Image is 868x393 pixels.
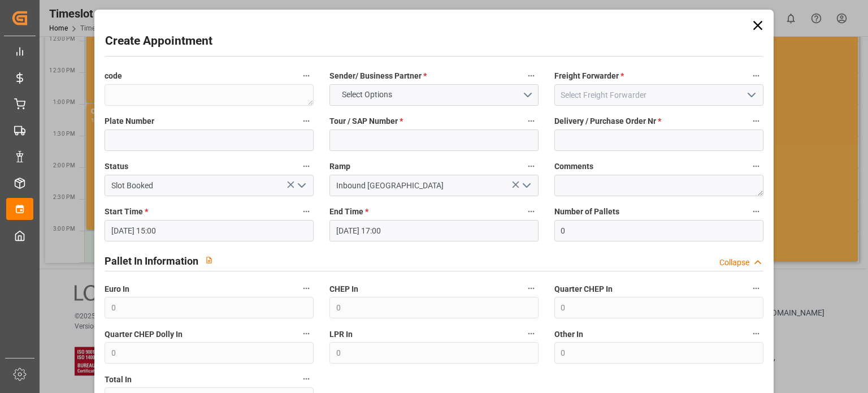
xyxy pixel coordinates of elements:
button: Ramp [524,159,539,174]
span: Number of Pallets [554,206,619,218]
h2: Pallet In Information [105,253,198,269]
button: View description [198,249,220,271]
button: Comments [749,159,763,174]
button: code [299,68,314,83]
button: Start Time * [299,204,314,219]
span: Total In [105,374,132,386]
span: Ramp [329,161,350,172]
div: Collapse [719,257,749,269]
button: Delivery / Purchase Order Nr * [749,114,763,128]
button: Freight Forwarder * [749,68,763,83]
button: Plate Number [299,114,314,128]
button: Tour / SAP Number * [524,114,539,128]
span: Tour / SAP Number [329,115,403,127]
span: End Time [329,206,368,218]
input: DD-MM-YYYY HH:MM [329,220,539,241]
button: open menu [293,177,310,195]
input: Type to search/select [105,175,314,196]
span: Quarter CHEP In [554,283,613,295]
span: CHEP In [329,283,358,295]
button: Status [299,159,314,174]
span: Comments [554,161,593,172]
button: Total In [299,372,314,386]
button: Other In [749,326,763,341]
span: Sender/ Business Partner [329,70,427,82]
input: Type to search/select [329,175,539,196]
button: End Time * [524,204,539,219]
button: Quarter CHEP Dolly In [299,326,314,341]
span: Delivery / Purchase Order Nr [554,115,661,127]
span: Euro In [105,283,129,295]
button: Number of Pallets [749,204,763,219]
button: open menu [329,84,539,106]
input: Select Freight Forwarder [554,84,763,106]
span: Plate Number [105,115,154,127]
button: CHEP In [524,281,539,296]
span: Other In [554,329,583,340]
span: Status [105,161,128,172]
button: open menu [517,177,534,195]
span: Start Time [105,206,148,218]
span: Select Options [336,89,398,101]
button: Euro In [299,281,314,296]
button: LPR In [524,326,539,341]
button: open menu [742,87,759,104]
span: Freight Forwarder [554,70,624,82]
span: code [105,70,122,82]
input: DD-MM-YYYY HH:MM [105,220,314,241]
span: Quarter CHEP Dolly In [105,329,183,340]
button: Sender/ Business Partner * [524,68,539,83]
h2: Create Appointment [105,32,212,50]
button: Quarter CHEP In [749,281,763,296]
span: LPR In [329,329,353,340]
